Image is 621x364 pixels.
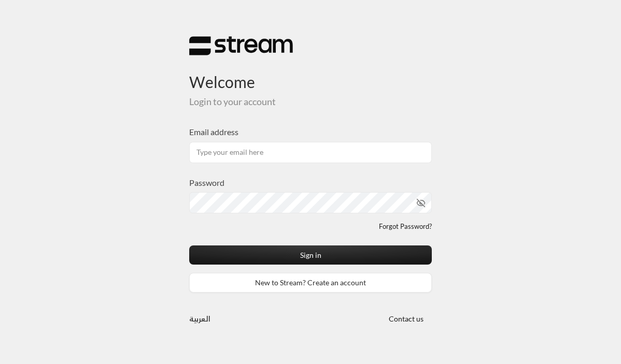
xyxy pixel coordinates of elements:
button: toggle password visibility [412,194,430,212]
label: Password [189,177,224,189]
button: Sign in [189,245,432,265]
h5: Login to your account [189,96,432,108]
a: New to Stream? Create an account [189,273,432,292]
h3: Welcome [189,56,432,92]
img: Stream Logo [189,36,293,56]
label: Email address [189,126,238,138]
button: Contact us [380,309,432,328]
a: العربية [189,309,210,328]
a: Forgot Password? [379,222,432,232]
a: Contact us [380,314,432,323]
input: Type your email here [189,142,432,163]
